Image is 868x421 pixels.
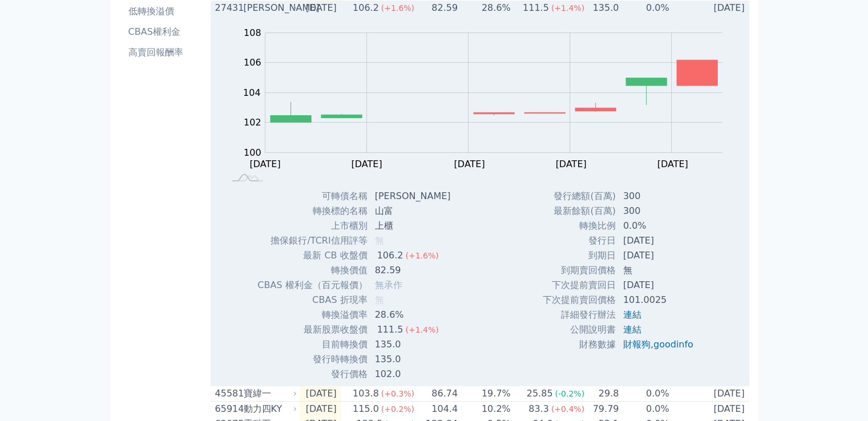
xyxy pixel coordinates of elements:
[653,339,693,350] a: goodinfo
[257,248,368,263] td: 最新 CB 收盤價
[368,189,460,204] td: [PERSON_NAME]
[381,389,414,398] span: (+0.3%)
[619,386,669,402] td: 0.0%
[670,386,749,402] td: [DATE]
[124,5,206,18] li: 低轉換溢價
[257,307,368,322] td: 轉換溢價率
[616,189,703,204] td: 300
[351,159,382,169] tspan: [DATE]
[215,1,241,15] div: 27431
[526,402,551,416] div: 83.3
[542,278,616,293] td: 下次提前賣回日
[368,218,460,233] td: 上櫃
[670,1,749,15] td: [DATE]
[244,147,261,158] tspan: 100
[368,352,460,367] td: 135.0
[616,218,703,233] td: 0.0%
[249,159,280,169] tspan: [DATE]
[244,117,261,128] tspan: 102
[616,263,703,278] td: 無
[300,386,341,402] td: [DATE]
[124,25,206,39] li: CBAS權利金
[257,322,368,337] td: 最新股票收盤價
[616,337,703,352] td: ,
[375,235,384,246] span: 無
[257,218,368,233] td: 上市櫃別
[458,1,511,15] td: 28.6%
[381,404,414,414] span: (+0.2%)
[542,233,616,248] td: 發行日
[542,189,616,204] td: 發行總額(百萬)
[623,324,641,335] a: 連結
[542,204,616,218] td: 最新餘額(百萬)
[244,402,295,416] div: 動力四KY
[542,218,616,233] td: 轉換比例
[542,248,616,263] td: 到期日
[257,233,368,248] td: 擔保銀行/TCRI信用評等
[375,294,384,305] span: 無
[415,1,458,15] td: 82.59
[585,1,619,15] td: 135.0
[375,280,402,290] span: 無承作
[257,337,368,352] td: 目前轉換價
[542,337,616,352] td: 財務數據
[375,249,406,262] div: 106.2
[555,159,586,169] tspan: [DATE]
[257,278,368,293] td: CBAS 權利金（百元報價）
[657,159,688,169] tspan: [DATE]
[415,386,458,402] td: 86.74
[551,404,584,414] span: (+0.4%)
[244,57,261,68] tspan: 106
[257,293,368,307] td: CBAS 折現率
[623,309,641,320] a: 連結
[542,263,616,278] td: 到期賣回價格
[300,1,341,15] td: [DATE]
[616,248,703,263] td: [DATE]
[215,387,241,400] div: 45581
[619,402,669,417] td: 0.0%
[368,307,460,322] td: 28.6%
[415,402,458,417] td: 104.4
[368,204,460,218] td: 山富
[524,387,555,400] div: 25.85
[124,23,206,41] a: CBAS權利金
[458,402,511,417] td: 10.2%
[670,402,749,417] td: [DATE]
[124,2,206,21] a: 低轉換溢價
[244,27,261,38] tspan: 108
[405,325,438,334] span: (+1.4%)
[542,322,616,337] td: 公開說明書
[616,233,703,248] td: [DATE]
[585,386,619,402] td: 29.8
[368,337,460,352] td: 135.0
[257,204,368,218] td: 轉換標的名稱
[257,367,368,382] td: 發行價格
[350,387,381,400] div: 103.8
[619,1,669,15] td: 0.0%
[375,323,406,337] div: 111.5
[243,87,261,98] tspan: 104
[381,3,414,13] span: (+1.6%)
[124,43,206,62] a: 高賣回報酬率
[300,402,341,417] td: [DATE]
[350,402,381,416] div: 115.0
[257,263,368,278] td: 轉換價值
[405,251,438,260] span: (+1.6%)
[124,46,206,59] li: 高賣回報酬率
[585,402,619,417] td: 79.79
[542,293,616,307] td: 下次提前賣回價格
[542,307,616,322] td: 詳細發行辦法
[237,27,739,169] g: Chart
[623,339,651,350] a: 財報狗
[257,352,368,367] td: 發行時轉換價
[244,1,295,15] div: [PERSON_NAME]
[458,386,511,402] td: 19.7%
[271,60,717,123] g: Series
[368,263,460,278] td: 82.59
[454,159,485,169] tspan: [DATE]
[520,1,551,15] div: 111.5
[368,367,460,382] td: 102.0
[616,278,703,293] td: [DATE]
[244,387,295,400] div: 寶緯一
[257,189,368,204] td: 可轉債名稱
